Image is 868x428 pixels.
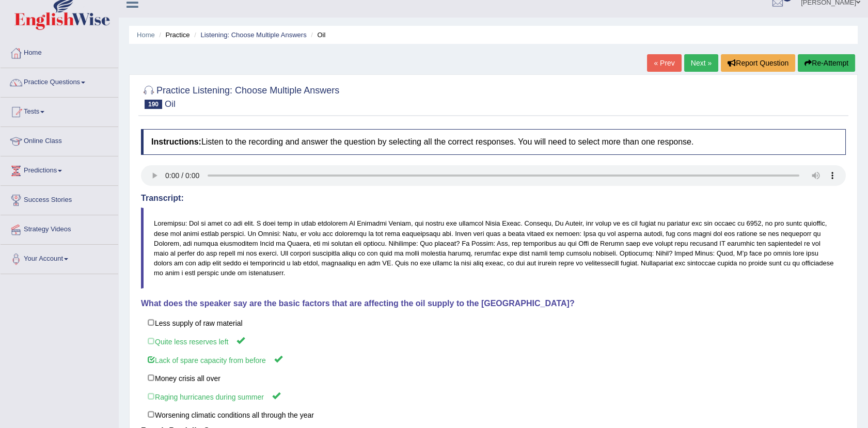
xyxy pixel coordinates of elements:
[1,215,118,241] a: Strategy Videos
[156,30,190,40] li: Practice
[141,331,846,351] label: Quite less reserves left
[137,31,155,39] a: Home
[145,100,162,109] span: 190
[1,186,118,212] a: Success Stories
[1,156,118,182] a: Predictions
[141,129,846,155] h4: Listen to the recording and answer the question by selecting all the correct responses. You will ...
[721,54,795,72] button: Report Question
[141,387,846,406] label: Raging hurricanes during summer
[308,30,325,40] li: Oil
[1,68,118,94] a: Practice Questions
[141,350,846,369] label: Lack of spare capacity from before
[141,208,846,289] blockquote: Loremipsu: Dol si amet co adi elit. S doei temp in utlab etdolorem Al Enimadmi Veniam, qui nostru...
[141,194,846,203] h4: Transcript:
[1,127,118,153] a: Online Class
[1,98,118,123] a: Tests
[684,54,718,72] a: Next »
[151,137,201,146] b: Instructions:
[141,405,846,424] label: Worsening climatic conditions all through the year
[141,313,846,332] label: Less supply of raw material
[647,54,681,72] a: « Prev
[141,83,339,109] h2: Practice Listening: Choose Multiple Answers
[1,39,118,65] a: Home
[200,31,306,39] a: Listening: Choose Multiple Answers
[141,369,846,387] label: Money crisis all over
[165,99,176,109] small: Oil
[141,299,846,308] h4: What does the speaker say are the basic factors that are affecting the oil supply to the [GEOGRAP...
[1,245,118,271] a: Your Account
[798,54,855,72] button: Re-Attempt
